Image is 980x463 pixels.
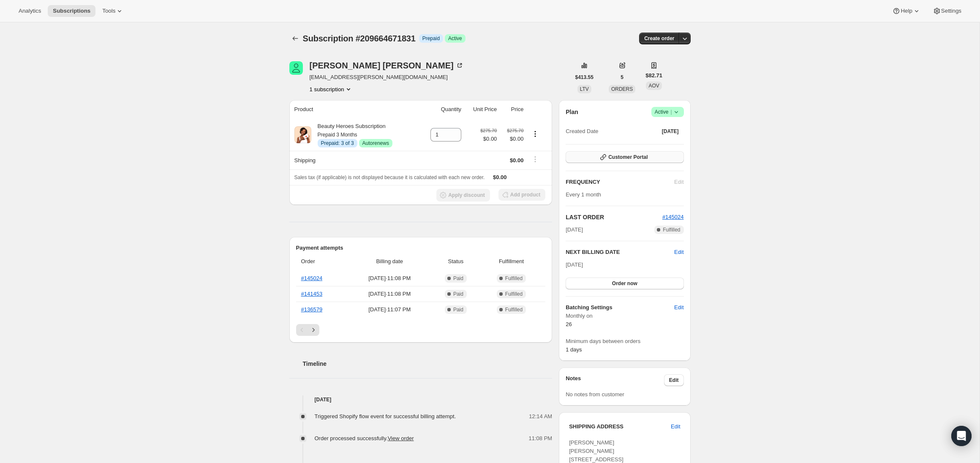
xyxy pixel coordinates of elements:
[510,157,524,163] span: $0.00
[566,151,683,163] button: Customer Portal
[289,100,420,119] th: Product
[566,346,582,353] span: 1 days
[528,129,542,139] button: Product actions
[350,274,430,283] span: [DATE] · 11:08 PM
[566,191,601,198] span: Every 1 month
[102,8,115,14] span: Tools
[664,374,684,386] button: Edit
[308,324,319,336] button: Next
[419,100,464,119] th: Quantity
[670,109,672,115] span: |
[621,74,623,81] span: 5
[505,291,523,297] span: Fulfilled
[422,35,440,42] span: Prepaid
[575,74,593,81] span: $413.55
[19,8,41,14] span: Analytics
[669,301,689,314] button: Edit
[569,439,623,463] span: [PERSON_NAME] [PERSON_NAME] [STREET_ADDRESS]
[315,413,456,419] span: Triggered Shopify flow event for successful billing attempt.
[655,108,681,116] span: Active
[529,434,553,443] span: 11:08 PM
[887,5,926,17] button: Help
[663,226,680,233] span: Fulfilled
[448,35,462,42] span: Active
[566,337,683,346] span: Minimum days between orders
[662,213,684,221] button: #145024
[301,275,323,281] a: #145024
[528,155,542,164] button: Shipping actions
[289,151,420,169] th: Shipping
[480,128,497,133] small: $275.70
[311,122,392,147] div: Beauty Heroes Subscription
[453,291,463,297] span: Paid
[289,61,303,75] span: Lori Martin
[14,5,46,17] button: Analytics
[648,83,659,89] span: AOV
[639,33,679,44] button: Create order
[507,128,523,133] small: $275.70
[505,275,523,282] span: Fulfilled
[669,377,679,384] span: Edit
[901,8,912,14] span: Help
[301,306,323,313] a: #136579
[928,5,966,17] button: Settings
[611,86,633,92] span: ORDERS
[303,34,416,43] span: Subscription #209664671831
[566,303,674,312] h6: Batching Settings
[566,391,624,398] span: No notes from customer
[615,71,629,83] button: 5
[480,135,497,143] span: $0.00
[566,127,598,136] span: Created Date
[674,248,683,256] button: Edit
[289,395,553,404] h4: [DATE]
[53,8,90,14] span: Subscriptions
[662,128,679,135] span: [DATE]
[566,278,683,289] button: Order now
[645,71,662,80] span: $82.71
[570,71,599,83] button: $413.55
[566,321,572,327] span: 26
[321,140,354,147] span: Prepaid: 3 of 3
[294,126,311,143] img: product img
[657,125,684,137] button: [DATE]
[566,108,578,116] h2: Plan
[499,100,526,119] th: Price
[662,214,684,220] a: #145024
[580,86,589,92] span: LTV
[566,213,662,221] h2: LAST ORDER
[301,291,323,297] a: #141453
[608,154,648,161] span: Customer Portal
[502,135,523,143] span: $0.00
[529,412,552,421] span: 12:14 AM
[941,8,961,14] span: Settings
[315,435,414,441] span: Order processed successfully.
[566,261,583,268] span: [DATE]
[666,420,685,433] button: Edit
[482,257,540,266] span: Fulfillment
[350,290,430,298] span: [DATE] · 11:08 PM
[296,252,348,271] th: Order
[566,374,664,386] h3: Notes
[388,435,414,441] a: View order
[310,61,464,70] div: [PERSON_NAME] [PERSON_NAME]
[464,100,499,119] th: Unit Price
[612,280,637,287] span: Order now
[453,275,463,282] span: Paid
[310,73,464,82] span: [EMAIL_ADDRESS][PERSON_NAME][DOMAIN_NAME]
[350,257,430,266] span: Billing date
[505,306,523,313] span: Fulfilled
[296,244,546,252] h2: Payment attempts
[566,312,683,320] span: Monthly on
[294,174,485,180] span: Sales tax (if applicable) is not displayed because it is calculated with each new order.
[303,360,553,368] h2: Timeline
[951,426,972,446] div: Open Intercom Messenger
[362,140,389,147] span: Autorenews
[310,85,353,93] button: Product actions
[566,226,583,234] span: [DATE]
[289,33,301,44] button: Subscriptions
[671,422,680,431] span: Edit
[296,324,546,336] nav: Pagination
[569,422,671,431] h3: SHIPPING ADDRESS
[434,257,477,266] span: Status
[644,35,674,42] span: Create order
